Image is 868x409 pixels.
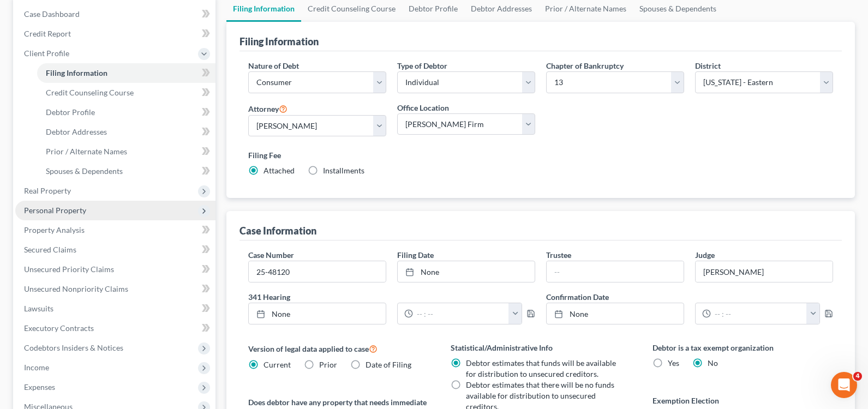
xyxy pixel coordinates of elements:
label: Trustee [546,249,571,261]
label: Filing Fee [248,149,833,161]
label: Filing Date [397,249,434,261]
input: Enter case number... [249,261,386,282]
input: -- : -- [413,303,509,324]
span: Codebtors Insiders & Notices [24,343,123,352]
label: Nature of Debt [248,60,299,71]
a: Secured Claims [15,240,215,260]
span: Debtor Profile [46,107,95,117]
label: Version of legal data applied to case [248,342,429,355]
a: Unsecured Nonpriority Claims [15,279,215,299]
label: 341 Hearing [243,291,541,303]
a: Spouses & Dependents [37,161,215,181]
span: Secured Claims [24,245,76,254]
input: -- [547,261,684,282]
span: Date of Filing [366,360,411,369]
span: Income [24,363,49,372]
a: Credit Counseling Course [37,83,215,103]
a: Executory Contracts [15,318,215,338]
label: Case Number [248,249,294,261]
span: Debtor Addresses [46,127,107,136]
a: Lawsuits [15,299,215,318]
div: Case Information [240,224,316,237]
span: 4 [853,372,862,381]
div: Filing Information [240,35,319,48]
a: Debtor Addresses [37,122,215,142]
a: Property Analysis [15,220,215,240]
span: Filing Information [46,68,107,77]
span: Credit Report [24,29,71,38]
input: -- [696,261,833,282]
span: Case Dashboard [24,9,80,19]
span: Prior / Alternate Names [46,147,127,156]
span: Lawsuits [24,304,53,313]
label: Exemption Election [653,395,833,406]
label: District [695,60,721,71]
span: Unsecured Priority Claims [24,264,114,274]
label: Judge [695,249,715,261]
a: None [249,303,386,324]
span: Installments [323,166,364,175]
label: Chapter of Bankruptcy [546,60,624,71]
a: Credit Report [15,24,215,44]
span: Attached [264,166,295,175]
span: Debtor estimates that funds will be available for distribution to unsecured creditors. [466,358,616,378]
span: Yes [668,358,679,368]
a: Unsecured Priority Claims [15,260,215,279]
a: None [547,303,684,324]
span: Personal Property [24,206,86,215]
span: Expenses [24,382,55,392]
label: Statistical/Administrative Info [451,342,631,353]
span: Unsecured Nonpriority Claims [24,284,128,293]
label: Confirmation Date [541,291,839,303]
a: Debtor Profile [37,103,215,122]
span: No [708,358,718,368]
label: Attorney [248,102,288,115]
input: -- : -- [711,303,807,324]
span: Current [264,360,291,369]
span: Real Property [24,186,71,195]
a: None [398,261,535,282]
a: Prior / Alternate Names [37,142,215,161]
label: Type of Debtor [397,60,447,71]
span: Credit Counseling Course [46,88,134,97]
span: Client Profile [24,49,69,58]
span: Executory Contracts [24,323,94,333]
label: Debtor is a tax exempt organization [653,342,833,353]
span: Prior [319,360,337,369]
a: Filing Information [37,63,215,83]
label: Office Location [397,102,449,113]
a: Case Dashboard [15,4,215,24]
span: Property Analysis [24,225,85,234]
span: Spouses & Dependents [46,166,123,176]
iframe: Intercom live chat [831,372,857,398]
